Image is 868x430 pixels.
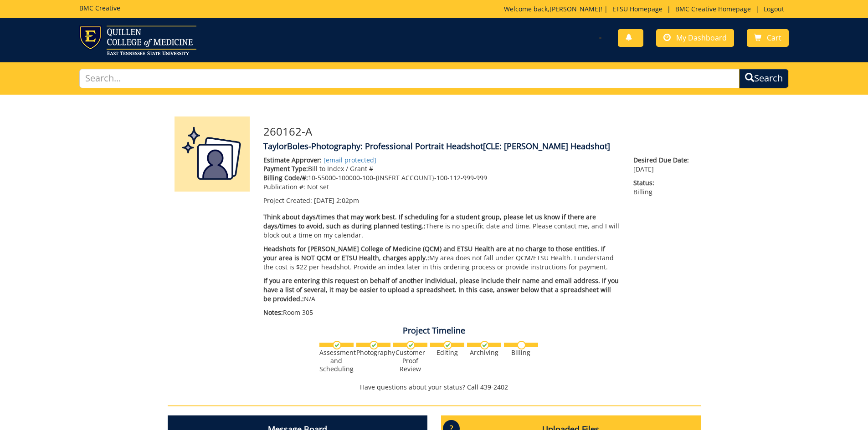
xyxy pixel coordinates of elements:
[263,173,308,182] span: Billing Code/#:
[633,178,693,197] p: Billing
[263,126,694,137] h3: 260162-A
[79,25,196,55] img: ETSU logo
[759,5,789,13] a: Logout
[263,142,694,151] h4: TaylorBoles-Photography: Professional Portrait Headshot
[263,308,620,317] p: Room 305
[263,196,312,205] span: Project Created:
[633,156,693,174] p: [DATE]
[747,29,789,47] a: Cart
[175,116,250,192] img: Product featured image
[356,349,390,357] div: Photography
[263,244,605,262] span: Headshots for [PERSON_NAME] College of Medicine (QCM) and ETSU Health are at no charge to those e...
[483,141,610,152] span: [CLE: [PERSON_NAME] Headshot]
[263,212,620,240] p: There is no specific date and time. Please contact me, and I will block out a time on my calendar.
[263,308,283,317] span: Notes:
[671,5,755,13] a: BMC Creative Homepage
[739,69,789,88] button: Search
[370,341,378,349] img: checkmark
[633,178,693,187] span: Status:
[79,69,740,88] input: Search...
[263,244,620,272] p: My area does not fall under QCM/ETSU Health. I understand the cost is $22 per headshot. Provide a...
[168,383,701,392] p: Have questions about your status? Call 439-2402
[263,164,308,173] span: Payment Type:
[333,341,341,349] img: checkmark
[263,276,619,303] span: If you are entering this request on behalf of another individual, please include their name and e...
[633,156,693,165] span: Desired Due Date:
[393,349,427,373] div: Customer Proof Review
[263,212,596,230] span: Think about days/times that may work best. If scheduling for a student group, please let us know ...
[168,326,701,335] h4: Project Timeline
[263,164,620,173] p: Bill to Index / Grant #
[263,173,620,182] p: 10-55000-100000-100-{INSERT ACCOUNT}-100-112-999-999
[608,5,667,13] a: ETSU Homepage
[319,349,354,373] div: Assessment and Scheduling
[504,5,789,14] p: Welcome back, ! | | |
[656,29,734,47] a: My Dashboard
[263,182,305,191] span: Publication #:
[676,33,727,43] span: My Dashboard
[307,182,329,191] span: Not set
[504,349,538,357] div: Billing
[263,156,322,164] span: Estimate Approver:
[79,5,120,11] h5: BMC Creative
[443,341,452,349] img: checkmark
[314,196,359,205] span: [DATE] 2:02pm
[467,349,501,357] div: Archiving
[324,156,376,164] a: [email protected]
[263,276,620,304] p: N/A
[767,33,781,43] span: Cart
[480,341,489,349] img: checkmark
[406,341,415,349] img: checkmark
[550,5,601,13] a: [PERSON_NAME]
[517,341,526,349] img: no
[430,349,464,357] div: Editing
